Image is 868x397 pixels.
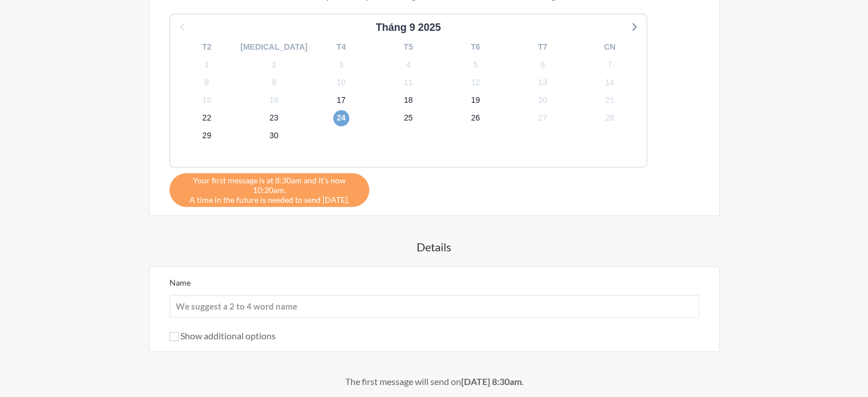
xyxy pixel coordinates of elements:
div: T5 [375,38,442,56]
span: Thứ Năm, 23 tháng 10, 2025 [266,110,282,126]
div: A time in the future is needed to send [DATE]. [169,173,369,207]
span: Thứ Ba, 7 tháng 10, 2025 [601,57,617,73]
span: Chủ Nhật, 5 tháng 10, 2025 [467,57,483,73]
span: Thứ Ba, 28 tháng 10, 2025 [601,110,617,126]
span: Thứ Hai, 13 tháng 10, 2025 [535,74,551,90]
span: Thứ Sáu, 17 tháng 10, 2025 [333,93,349,109]
label: Name [169,278,191,287]
span: Your first message is at 8:30am and it's now 10:20am. [178,175,361,195]
div: The first message will send on . [103,375,765,388]
span: Thứ Tư, 22 tháng 10, 2025 [199,110,215,126]
span: Thứ Bảy, 4 tháng 10, 2025 [400,57,416,73]
div: CN [576,38,644,56]
span: Thứ Năm, 2 tháng 10, 2025 [266,57,282,73]
div: Tháng 9 2025 [371,20,445,35]
span: Thứ Hai, 20 tháng 10, 2025 [535,93,551,109]
span: Thứ Hai, 27 tháng 10, 2025 [535,110,551,126]
div: T6 [442,38,509,56]
div: [MEDICAL_DATA] [240,38,308,56]
h4: Details [103,239,765,255]
span: Thứ Sáu, 24 tháng 10, 2025 [333,110,349,126]
span: Thứ Hai, 6 tháng 10, 2025 [535,57,551,73]
span: Thứ Bảy, 25 tháng 10, 2025 [400,110,416,126]
span: Thứ Tư, 15 tháng 10, 2025 [199,93,215,109]
span: Thứ Bảy, 11 tháng 10, 2025 [400,74,416,90]
div: T7 [509,38,576,56]
span: Chủ Nhật, 12 tháng 10, 2025 [467,74,483,90]
span: Thứ Năm, 16 tháng 10, 2025 [266,93,282,109]
input: Show additional options [169,332,179,341]
span: Thứ Năm, 30 tháng 10, 2025 [266,128,282,144]
span: Thứ Ba, 21 tháng 10, 2025 [601,93,617,109]
span: Thứ Ba, 14 tháng 10, 2025 [601,74,617,90]
span: Thứ Sáu, 3 tháng 10, 2025 [333,57,349,73]
span: Thứ Bảy, 18 tháng 10, 2025 [400,93,416,109]
span: Thứ Sáu, 10 tháng 10, 2025 [333,74,349,90]
label: Show additional options [169,330,276,341]
span: Thứ Tư, 8 tháng 10, 2025 [199,74,215,90]
div: T4 [308,38,375,56]
span: Thứ Tư, 1 tháng 10, 2025 [199,57,215,73]
span: Chủ Nhật, 19 tháng 10, 2025 [467,93,483,109]
strong: [DATE] 8:30am [461,376,522,387]
input: We suggest a 2 to 4 word name [169,295,699,318]
div: T2 [173,38,241,56]
span: Thứ Năm, 9 tháng 10, 2025 [266,74,282,90]
span: Thứ Tư, 29 tháng 10, 2025 [199,128,215,144]
span: Chủ Nhật, 26 tháng 10, 2025 [467,110,483,126]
